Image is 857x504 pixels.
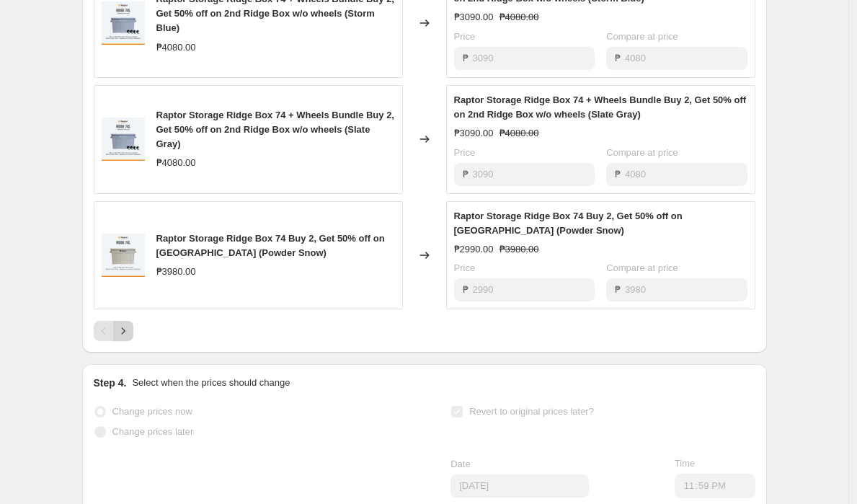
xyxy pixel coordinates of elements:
[675,458,695,469] span: Time
[156,265,196,279] div: ₱3980.00
[463,169,469,180] span: ₱
[94,321,133,341] nav: Pagination
[454,94,747,120] span: Raptor Storage Ridge Box 74 + Wheels Bundle Buy 2, Get 50% off on 2nd Ridge Box w/o wheels (Slate...
[102,1,145,45] img: 943816c2f4a1ec55f31734beb2d5ddf1_80x.jpg
[450,474,589,498] input: 10/9/2025
[454,31,476,42] span: Price
[615,169,621,180] span: ₱
[156,156,196,170] div: ₱4080.00
[606,147,678,158] span: Compare at price
[606,31,678,42] span: Compare at price
[499,242,539,257] strike: ₱3980.00
[113,321,133,341] button: Next
[675,474,755,498] input: 12:00
[156,110,394,149] span: Raptor Storage Ridge Box 74 + Wheels Bundle Buy 2, Get 50% off on 2nd Ridge Box w/o wheels (Slate...
[94,376,127,390] h2: Step 4.
[102,118,145,161] img: 943816c2f4a1ec55f31734beb2d5ddf1_80x.jpg
[499,10,539,25] strike: ₱4080.00
[156,233,385,258] span: Raptor Storage Ridge Box 74 Buy 2, Get 50% off on [GEOGRAPHIC_DATA] (Powder Snow)
[463,53,469,63] span: ₱
[102,234,145,277] img: 264d16673f2ddcf14f4031a50bfe0c7c_80x.jpg
[454,147,476,158] span: Price
[132,376,290,390] p: Select when the prices should change
[463,284,469,295] span: ₱
[606,262,678,273] span: Compare at price
[454,262,476,273] span: Price
[454,126,494,141] div: ₱3090.00
[112,406,192,417] span: Change prices now
[469,406,594,417] span: Revert to original prices later?
[112,426,194,437] span: Change prices later
[454,242,494,257] div: ₱2990.00
[499,126,539,141] strike: ₱4080.00
[615,53,621,63] span: ₱
[450,459,470,469] span: Date
[454,10,494,25] div: ₱3090.00
[615,284,621,295] span: ₱
[156,40,196,55] div: ₱4080.00
[454,211,683,236] span: Raptor Storage Ridge Box 74 Buy 2, Get 50% off on [GEOGRAPHIC_DATA] (Powder Snow)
